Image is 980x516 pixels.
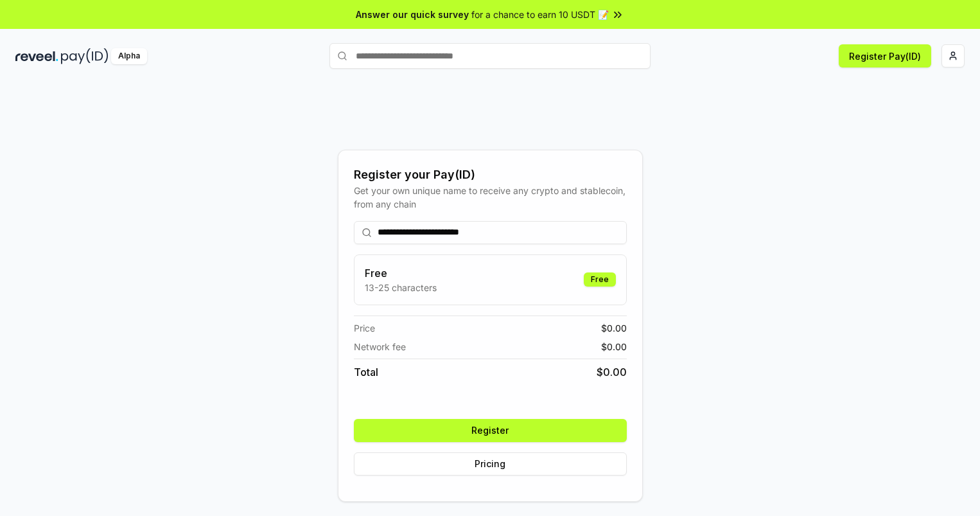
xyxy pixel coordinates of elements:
[111,48,147,64] div: Alpha
[471,8,609,21] span: for a chance to earn 10 USDT 📝
[354,452,627,476] button: Pricing
[365,281,437,294] p: 13-25 characters
[15,48,58,64] img: reveel_dark
[839,44,931,67] button: Register Pay(ID)
[601,321,627,335] span: $ 0.00
[584,272,616,287] div: Free
[597,364,627,380] span: $ 0.00
[354,321,375,335] span: Price
[365,265,437,281] h3: Free
[354,166,627,184] div: Register your Pay(ID)
[354,419,627,442] button: Register
[354,340,406,353] span: Network fee
[61,48,109,64] img: pay_id
[354,364,378,380] span: Total
[354,184,627,211] div: Get your own unique name to receive any crypto and stablecoin, from any chain
[601,340,627,353] span: $ 0.00
[356,8,469,21] span: Answer our quick survey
